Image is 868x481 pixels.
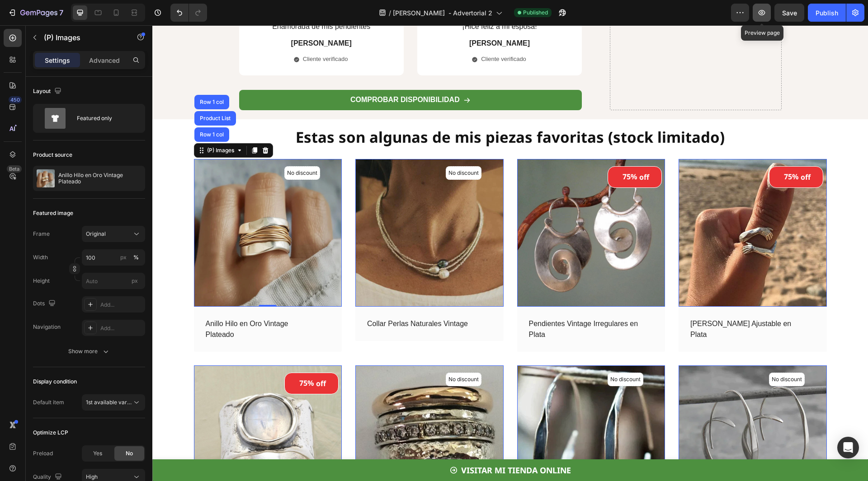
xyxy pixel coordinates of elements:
span: Original [86,230,106,238]
img: product feature img [37,169,55,187]
a: Anillo Hilo en Oro Vintage Plateado [52,292,165,316]
div: Beta [7,165,22,173]
div: 450 [9,96,22,103]
p: No discount [296,350,326,358]
div: 75% [631,145,647,158]
div: Featured only [77,108,132,129]
div: Preload [33,449,53,458]
div: off [647,145,660,159]
button: 7 [4,4,67,22]
a: Pendientes Vintage Irregulares en Plata [376,292,488,316]
button: 1st available variant [82,394,145,411]
a: Collar Perlas Naturales Vintage [214,292,326,305]
div: Row 1 col [46,107,73,112]
p: 7 [59,7,63,18]
p: Advanced [89,56,120,65]
p: Settings [45,56,70,65]
div: Dots [33,298,57,310]
button: Save [774,4,804,22]
div: Show more [68,347,110,356]
button: Publish [808,4,846,22]
p: VISITAR MI TIENDA ONLINE [309,438,419,452]
div: Default item [33,398,64,406]
div: Add... [100,324,143,332]
strong: Estas son algunas de mis piezas favoritas (stock limitado) [143,102,572,122]
a: [PERSON_NAME] Ajustable en Plata [537,292,649,316]
p: No discount [619,350,650,358]
div: off [162,351,175,365]
div: Add... [100,301,143,309]
p: Cliente verificado [151,30,196,38]
button: Original [82,226,145,242]
input: px% [82,249,145,266]
p: No discount [296,144,326,152]
a: Anillo Abrazo Ajustable en Plata [526,134,675,282]
label: Height [33,277,50,285]
span: High [86,473,98,480]
div: off [486,145,498,159]
div: Open Intercom Messenger [837,437,859,458]
span: Save [782,9,797,17]
div: % [133,253,139,262]
label: Frame [33,230,50,238]
strong: [PERSON_NAME] [317,14,377,22]
a: Pendientes Vintage Irregulares en Plata [365,134,513,282]
div: Navigation [33,323,61,331]
span: px [132,277,138,284]
span: [PERSON_NAME] - Advertorial 2 [393,8,492,18]
p: Anillo Hilo en Oro Vintage Plateado [58,172,142,185]
div: 75% [469,145,486,158]
div: Undo/Redo [170,4,207,22]
div: Display condition [33,378,77,386]
strong: [PERSON_NAME] [139,14,199,22]
p: (P) Images [44,32,121,43]
iframe: Design area [152,25,868,481]
div: (P) Images [53,121,84,129]
a: Collar Perlas Naturales Vintage [203,134,351,282]
input: px [82,273,145,289]
div: Optimize LCP [33,429,68,437]
a: COMPROBAR DISPONIBILIDAD [87,65,430,85]
button: px [131,252,142,263]
div: Row 1 col [46,74,73,79]
button: % [118,252,129,263]
p: COMPROBAR DISPONIBILIDAD [198,70,307,79]
span: Yes [93,449,102,458]
p: Cliente verificado [329,30,374,38]
span: No [126,449,133,458]
div: Product source [33,151,72,159]
a: Anillo Hilo en Oro Vintage Plateado [42,134,190,282]
span: Published [523,9,548,17]
div: Product List [46,90,80,96]
div: Publish [816,8,838,18]
p: No discount [458,350,488,358]
div: px [120,253,127,262]
span: / [389,8,391,18]
div: Featured image [33,209,73,217]
label: Width [33,253,48,262]
div: 75% [146,351,162,364]
span: 1st available variant [86,399,137,406]
div: Layout [33,85,63,98]
p: No discount [135,144,165,152]
button: Show more [33,343,145,360]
